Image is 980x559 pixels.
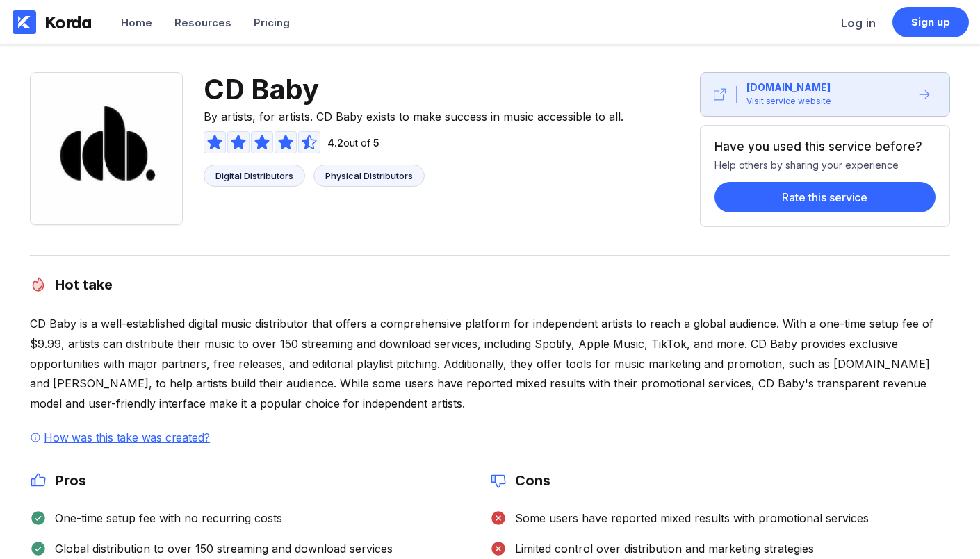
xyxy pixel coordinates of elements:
[313,165,425,187] a: Physical Distributors
[204,72,623,106] span: CD Baby
[700,72,950,117] button: [DOMAIN_NAME]Visit service website
[47,511,282,525] div: One-time setup fee with no recurring costs
[507,542,814,556] div: Limited control over distribution and marketing strategies
[254,16,290,29] div: Pricing
[714,153,936,171] div: Help others by sharing your experience
[47,542,393,556] div: Global distribution to over 150 streaming and download services
[215,170,293,181] div: Digital Distributors
[174,16,231,29] div: Resources
[746,81,831,94] div: [DOMAIN_NAME]
[47,472,86,489] h2: Pros
[204,165,305,187] a: Digital Distributors
[30,314,950,414] div: CD Baby is a well-established digital music distributor that offers a comprehensive platform for ...
[746,94,831,108] div: Visit service website
[714,171,936,212] a: Rate this service
[44,12,92,33] div: Korda
[204,106,623,124] span: By artists, for artists. CD Baby exists to make success in music accessible to all.
[30,72,183,225] img: CD Baby
[41,431,213,444] div: How was this take was created?
[325,170,413,181] div: Physical Distributors
[507,511,869,525] div: Some users have reported mixed results with promotional services
[322,137,379,149] div: out of
[782,190,867,204] div: Rate this service
[841,16,876,30] div: Log in
[714,140,928,153] div: Have you used this service before?
[507,472,550,489] h2: Cons
[121,16,152,29] div: Home
[47,276,113,293] h2: Hot take
[892,7,969,37] a: Sign up
[373,137,379,149] span: 5
[327,137,343,149] span: 4.2
[911,15,951,29] div: Sign up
